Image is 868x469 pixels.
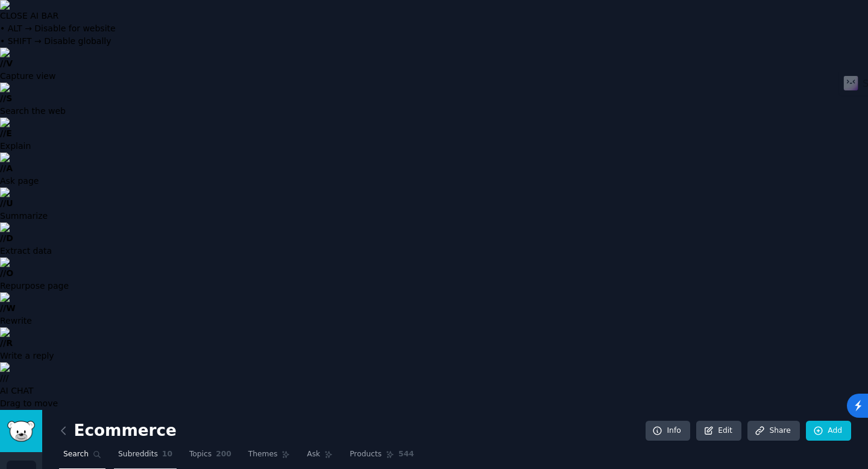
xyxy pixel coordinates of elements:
h2: Ecommerce [59,421,177,441]
span: 544 [398,449,414,460]
img: GummySearch logo [7,421,35,442]
span: Products [350,449,382,460]
span: Subreddits [118,449,158,460]
span: Search [63,449,89,460]
a: Info [646,421,690,441]
a: Edit [696,421,741,441]
a: Add [806,421,851,441]
span: 200 [216,449,231,460]
span: Ask [307,449,320,460]
a: Share [747,421,799,441]
span: 10 [162,449,172,460]
span: Themes [248,449,278,460]
span: Topics [189,449,212,460]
